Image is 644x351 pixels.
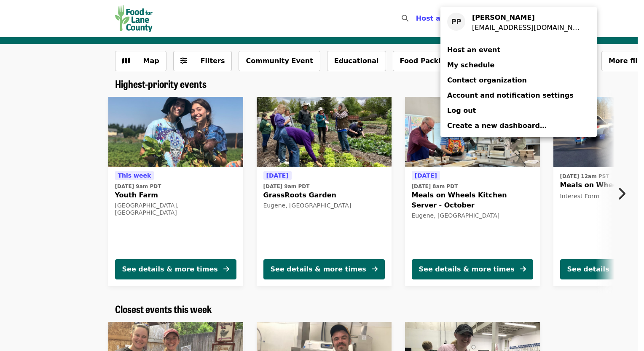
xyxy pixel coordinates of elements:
span: Host an event [447,46,500,54]
div: PP [447,13,465,31]
a: Contact organization [440,73,597,88]
a: Host an event [440,43,597,58]
div: spark02@4j.lane.edu [472,23,583,33]
span: Log out [447,106,476,114]
span: Create a new dashboard… [447,122,547,130]
a: Account and notification settings [440,88,597,103]
span: My schedule [447,61,494,69]
span: Account and notification settings [447,91,574,99]
a: Log out [440,103,597,118]
a: Create a new dashboard… [440,118,597,133]
strong: [PERSON_NAME] [472,13,535,21]
a: PP[PERSON_NAME][EMAIL_ADDRESS][DOMAIN_NAME] [440,10,597,35]
span: Contact organization [447,76,527,84]
a: My schedule [440,58,597,73]
div: Peter Park [472,13,583,23]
